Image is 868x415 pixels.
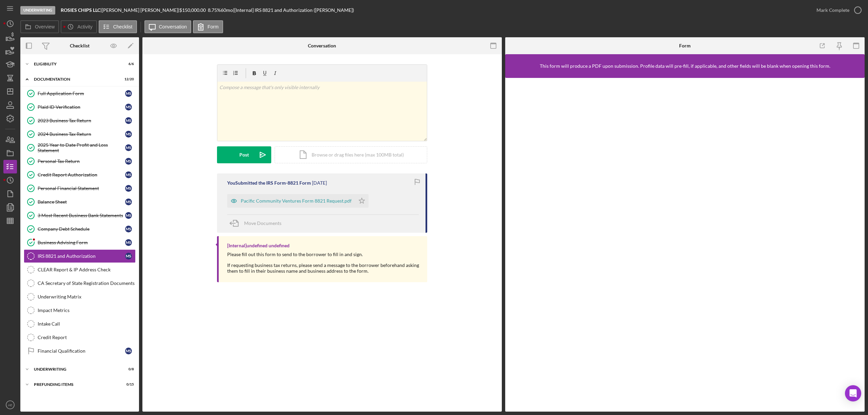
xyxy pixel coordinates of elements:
[179,7,208,13] div: $150,000.00
[144,20,192,33] button: Conversation
[3,398,17,412] button: AE
[38,321,135,327] div: Intake Call
[125,226,132,232] div: M S
[34,62,117,66] div: Eligibility
[233,7,354,13] div: | [Internal] IRS 8821 and Authorization ([PERSON_NAME])
[38,294,135,299] div: Underwriting Matrix
[61,7,100,13] b: ROSIES CHIPS LLC
[122,382,134,387] div: 0 / 15
[244,220,281,226] span: Move Documents
[816,3,849,17] div: Mark Complete
[125,144,132,151] div: M S
[38,186,125,191] div: Personal Financial Statement
[125,348,132,354] div: M S
[24,168,136,182] a: Credit Report AuthorizationMS
[38,253,125,259] div: IRS 8821 and Authorization
[24,317,136,331] a: Intake Call
[24,127,136,141] a: 2024 Business Tax ReturnMS
[217,146,271,163] button: Post
[122,77,134,81] div: 12 / 20
[38,240,125,245] div: Business Advising Form
[208,24,219,29] label: Form
[122,367,134,371] div: 0 / 8
[24,195,136,209] a: Balance SheetMS
[38,104,125,110] div: Plaid ID Verification
[308,43,336,48] div: Conversation
[125,90,132,97] div: M S
[24,304,136,317] a: Impact Metrics
[24,100,136,114] a: Plaid ID VerificationMS
[125,239,132,246] div: M S
[70,43,90,48] div: Checklist
[125,117,132,124] div: M S
[221,7,233,13] div: 60 mo
[38,226,125,232] div: Company Debt Schedule
[38,281,135,286] div: CA Secretary of State Registration Documents
[38,199,125,205] div: Balance Sheet
[24,236,136,249] a: Business Advising FormMS
[227,252,420,273] div: Please fill out this form to send to the borrower to fill in and sign. If requesting business tax...
[24,222,136,236] a: Company Debt ScheduleMS
[125,199,132,205] div: M S
[241,198,352,204] div: Pacific Community Ventures Form 8821 Request.pdf
[193,20,223,33] button: Form
[24,154,136,168] a: Personal Tax ReturnMS
[512,85,859,405] iframe: Lenderfit form
[24,209,136,222] a: 3 Most Recent Business Bank StatementsMS
[227,215,288,232] button: Move Documents
[845,385,861,401] div: Open Intercom Messenger
[38,172,125,178] div: Credit Report Authorization
[38,348,125,354] div: Financial Qualification
[208,7,221,13] div: 8.75 %
[38,159,125,164] div: Personal Tax Return
[99,20,137,33] button: Checklist
[38,335,135,340] div: Credit Report
[239,146,249,163] div: Post
[24,276,136,290] a: CA Secretary of State Registration Documents
[810,3,865,17] button: Mark Complete
[24,290,136,304] a: Underwriting Matrix
[38,213,125,218] div: 3 Most Recent Business Bank Statements
[24,87,136,100] a: Full Application FormMS
[312,180,327,186] time: 2025-08-05 20:22
[38,131,125,137] div: 2024 Business Tax Return
[61,20,97,33] button: Activity
[102,7,179,13] div: [PERSON_NAME] [PERSON_NAME] |
[679,43,691,48] div: Form
[34,77,117,81] div: Documentation
[24,114,136,127] a: 2023 Business Tax ReturnMS
[159,24,187,29] label: Conversation
[35,24,55,29] label: Overview
[125,253,132,260] div: M S
[38,308,135,313] div: Impact Metrics
[540,63,830,69] div: This form will produce a PDF upon submission. Profile data will pre-fill, if applicable, and othe...
[20,6,55,15] div: Underwriting
[38,118,125,123] div: 2023 Business Tax Return
[125,185,132,192] div: M S
[20,20,59,33] button: Overview
[125,171,132,178] div: M S
[125,104,132,110] div: M S
[24,263,136,276] a: CLEAR Report & IP Address Check
[24,249,136,263] a: IRS 8821 and AuthorizationMS
[24,331,136,344] a: Credit Report
[61,7,102,13] div: |
[38,267,135,272] div: CLEAR Report & IP Address Check
[125,158,132,165] div: M S
[77,24,92,29] label: Activity
[122,62,134,66] div: 6 / 6
[113,24,133,29] label: Checklist
[125,131,132,138] div: M S
[227,194,369,208] button: Pacific Community Ventures Form 8821 Request.pdf
[227,180,311,186] div: You Submitted the IRS Form-8821 Form
[227,243,290,248] div: [Internal] undefined undefined
[24,182,136,195] a: Personal Financial StatementMS
[34,382,117,387] div: Prefunding Items
[24,344,136,358] a: Financial QualificationMS
[38,142,125,153] div: 2025 Year to Date Profit and Loss Statement
[24,141,136,154] a: 2025 Year to Date Profit and Loss StatementMS
[34,367,117,371] div: Underwriting
[125,212,132,219] div: M S
[38,91,125,96] div: Full Application Form
[8,403,13,407] text: AE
